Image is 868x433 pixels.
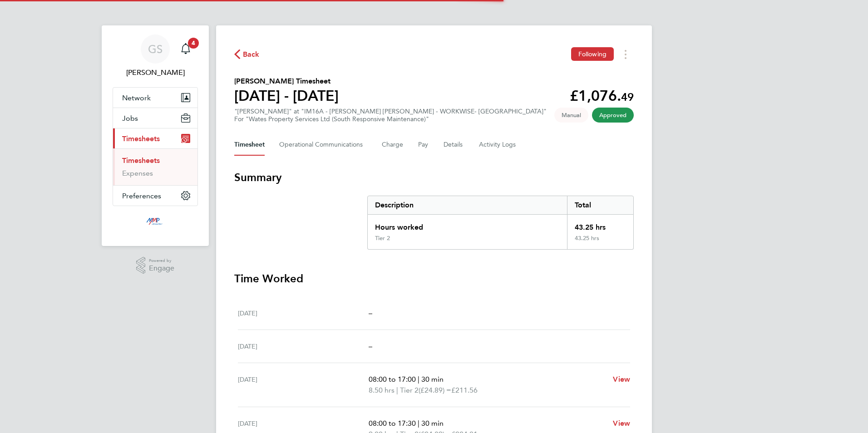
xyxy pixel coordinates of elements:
[234,76,339,87] h2: [PERSON_NAME] Timesheet
[382,134,404,156] button: Charge
[554,108,588,123] span: This timesheet was manually created.
[617,47,634,61] button: Timesheets Menu
[369,309,372,317] span: –
[567,235,633,249] div: 43.25 hrs
[571,47,614,61] button: Following
[122,134,160,143] span: Timesheets
[238,374,369,396] div: [DATE]
[451,386,478,394] span: £211.56
[143,215,168,230] img: mmpconsultancy-logo-retina.png
[122,192,161,200] span: Preferences
[122,169,153,177] a: Expenses
[102,25,209,246] nav: Main navigation
[149,265,174,272] span: Engage
[234,170,634,185] h3: Summary
[113,215,198,230] a: Go to home page
[113,34,198,78] a: GS[PERSON_NAME]
[567,196,633,214] div: Total
[613,419,630,428] span: View
[122,114,138,123] span: Jobs
[188,38,199,49] span: 4
[243,49,260,60] span: Back
[578,50,607,58] span: Following
[613,374,630,385] a: View
[149,257,174,265] span: Powered by
[418,419,419,428] span: |
[444,134,464,156] button: Details
[113,128,197,148] button: Timesheets
[369,342,372,350] span: –
[234,134,265,156] button: Timesheet
[479,134,517,156] button: Activity Logs
[234,271,634,286] h3: Time Worked
[234,115,547,123] div: For "Wates Property Services Ltd (South Responsive Maintenance)"
[418,134,429,156] button: Pay
[148,43,163,55] span: GS
[621,90,634,103] span: 49
[369,419,416,428] span: 08:00 to 17:30
[570,87,634,104] app-decimal: £1,076.
[421,375,444,384] span: 30 min
[368,196,567,214] div: Description
[367,196,634,250] div: Summary
[113,67,198,78] span: George Stacey
[369,375,416,384] span: 08:00 to 17:00
[375,235,390,242] div: Tier 2
[177,34,195,64] a: 4
[234,49,260,60] button: Back
[613,418,630,429] a: View
[396,386,398,394] span: |
[234,108,547,123] div: "[PERSON_NAME]" at "IM16A - [PERSON_NAME] [PERSON_NAME] - WORKWISE- [GEOGRAPHIC_DATA]"
[613,375,630,384] span: View
[234,87,339,105] h1: [DATE] - [DATE]
[400,385,419,396] span: Tier 2
[238,308,369,319] div: [DATE]
[421,419,444,428] span: 30 min
[567,215,633,235] div: 43.25 hrs
[122,156,160,165] a: Timesheets
[113,108,197,128] button: Jobs
[136,257,175,274] a: Powered byEngage
[113,186,197,206] button: Preferences
[113,148,197,185] div: Timesheets
[592,108,634,123] span: This timesheet has been approved.
[368,215,567,235] div: Hours worked
[369,386,395,394] span: 8.50 hrs
[238,341,369,352] div: [DATE]
[418,375,419,384] span: |
[122,93,151,102] span: Network
[279,134,367,156] button: Operational Communications
[419,386,451,394] span: (£24.89) =
[113,88,197,108] button: Network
